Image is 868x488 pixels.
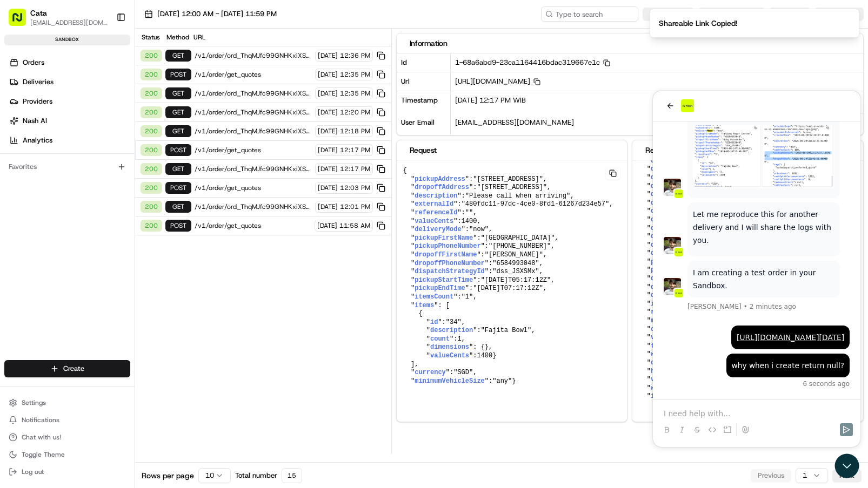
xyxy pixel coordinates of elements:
div: Timestamp [397,91,451,113]
span: depth [651,359,670,367]
span: Nash AI [23,116,47,126]
span: /v1/order/ord_ThqMJfc99GNHKxiXSf4YPv [195,127,312,135]
div: 15 [282,468,302,483]
div: Information [410,38,850,49]
span: "[STREET_ADDRESS]" [477,184,547,191]
span: /v1/order/get_quotes [195,70,312,79]
span: pickupEndTime [651,266,702,274]
button: Notifications [4,412,130,428]
span: 1-68a6abd9-23ca1164416bdac319667e1c [455,58,610,67]
span: valueCents [415,218,453,225]
span: 12:17 PM [340,165,370,173]
span: deliveryMode [651,249,697,257]
div: GET [165,87,191,99]
div: sandbox [4,35,130,45]
span: /v1/order/get_quotes [195,146,312,154]
iframe: Open customer support [833,452,863,482]
span: Analytics [23,135,52,145]
span: [DATE] [318,127,338,135]
span: pickupStartTime [651,258,709,266]
div: POST [165,69,191,80]
div: 200 [141,220,162,232]
div: 200 [141,69,162,80]
span: "" [465,209,473,216]
span: id [430,318,438,326]
span: Notifications [22,416,59,424]
span: items [651,392,670,400]
span: Chat with us! [22,433,61,442]
a: Analytics [4,132,135,149]
span: [URL][DOMAIN_NAME] [455,77,540,86]
span: 12:03 PM [340,184,370,192]
span: Deliveries [23,77,54,87]
span: minimumVehicleSize [651,317,721,324]
span: requirements [651,308,697,316]
div: 200 [141,182,162,194]
span: dropoffBarcodes [651,241,709,249]
span: tipAmountCents [651,342,705,350]
button: Settings [4,395,130,410]
div: URL [193,33,387,42]
span: 1400 [462,218,477,225]
div: Response [645,145,850,155]
span: 12:20 PM [340,108,370,117]
div: 200 [141,106,162,118]
span: 12:01 PM [340,202,370,211]
span: Providers [23,97,52,106]
div: GET [165,106,191,118]
span: dropoffEndTime [651,283,705,291]
span: "SGD" [453,369,473,376]
div: 200 [141,87,162,99]
span: Orders [23,58,44,67]
div: Status [139,33,161,42]
pre: { " ": , " ": , " ": , " ": , " ": , " ": , " ": , " ": , " ": , " ": , " ": , " ": , " ": , " ":... [397,160,627,392]
span: dropoffLastName [651,207,709,215]
span: Cata [30,8,47,18]
div: 200 [141,163,162,175]
span: Rows per page [142,470,194,481]
span: "Please call when arriving" [465,192,570,200]
span: weight [651,384,674,392]
span: dropoffInstructions [651,225,725,232]
iframe: Customer support window [653,91,860,447]
span: dropoffLat [651,174,690,181]
span: [DATE] [318,184,338,192]
span: valueCents [651,334,690,341]
span: [DATE] 12:00 AM - [DATE] 11:59 PM [157,9,277,19]
span: 11:58 AM [339,221,370,230]
span: externalId [415,200,453,208]
span: dropoffFirstName [651,199,713,207]
span: /v1/order/ord_ThqMJfc99GNHKxiXSf4YPv [195,108,312,117]
span: dropoffBusinessName [651,216,725,223]
a: Nash AI [4,112,135,130]
span: 12:35 PM [340,89,370,98]
span: [DATE] [318,89,338,98]
span: Create [63,364,84,374]
span: [DATE] [317,221,337,230]
div: Favorites [4,158,130,175]
span: "[GEOGRAPHIC_DATA]" [481,234,555,242]
span: valueCents [430,352,469,360]
button: Cata[EMAIL_ADDRESS][DOMAIN_NAME] [4,4,112,30]
span: "dss_JSXSMx" [492,268,539,275]
span: "480fdc11-97dc-4ce0-8fd1-61267d234e57" [462,200,610,208]
div: 200 [141,50,162,62]
span: itemsCount [415,293,453,301]
span: "Fajita Bowl" [481,327,532,334]
span: 12:17 PM [340,146,370,154]
a: Providers [4,93,135,110]
button: [EMAIL_ADDRESS][DOMAIN_NAME] [30,18,108,27]
span: count [430,335,450,343]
